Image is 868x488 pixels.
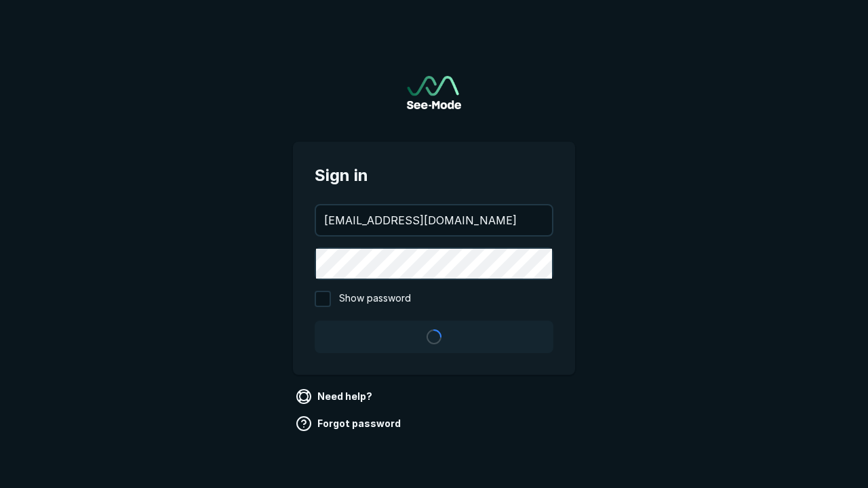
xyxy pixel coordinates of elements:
img: See-Mode Logo [407,76,461,109]
a: Forgot password [293,413,406,434]
a: Go to sign in [407,76,461,109]
span: Show password [339,291,411,307]
span: Sign in [315,163,553,188]
a: Need help? [293,386,378,407]
input: your@email.com [316,205,552,235]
